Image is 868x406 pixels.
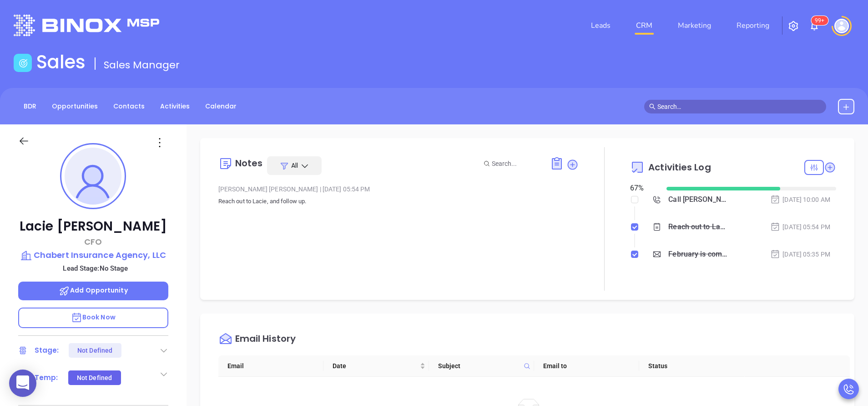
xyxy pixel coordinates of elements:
a: Leads [587,16,614,35]
div: February is coming fast—will Chabert Insurance Agency, LLC be compliant? [668,247,728,261]
a: Contacts [108,99,150,114]
p: Lacie [PERSON_NAME] [18,218,168,235]
sup: 100 [811,16,828,25]
p: Reach out to Lacie, and follow up. [218,196,579,207]
span: | [320,185,321,193]
div: Call [PERSON_NAME] to follow up - [PERSON_NAME] [668,193,728,206]
div: Not Defined [77,370,112,385]
a: BDR [18,99,42,114]
input: Search… [657,102,821,112]
div: Not Defined [77,343,112,358]
span: search [649,103,656,110]
th: Date [323,355,429,377]
div: Stage: [35,344,59,357]
div: 67 % [630,183,655,194]
span: Sales Manager [104,58,180,72]
a: Marketing [674,16,715,35]
img: user [834,19,849,33]
a: Opportunities [46,99,103,114]
input: Search... [492,159,540,169]
a: Activities [155,99,195,114]
th: Email [218,355,323,377]
th: Email to [534,355,639,377]
div: Reach out to Lacie, and follow up. [668,220,728,234]
img: iconNotification [809,21,820,31]
span: Date [333,361,418,371]
p: CFO [18,236,168,248]
span: Book Now [71,313,116,322]
span: Activities Log [648,163,711,172]
a: Reporting [733,16,773,35]
img: logo [14,15,159,36]
div: Email History [235,334,296,346]
a: Chabert Insurance Agency, LLC [18,249,168,262]
div: [DATE] 05:35 PM [770,249,830,259]
span: Subject [438,361,520,371]
span: Add Opportunity [59,286,128,295]
img: iconSetting [788,21,799,31]
p: Lead Stage: No Stage [23,262,168,274]
img: profile-user [65,148,121,205]
a: Calendar [200,99,242,114]
h1: Sales [36,51,86,73]
div: [DATE] 05:54 PM [770,222,830,232]
a: CRM [632,16,656,35]
div: Notes [235,159,263,168]
div: [PERSON_NAME] [PERSON_NAME] [DATE] 05:54 PM [218,182,579,196]
span: All [291,161,298,170]
div: Temp: [35,371,58,385]
th: Status [639,355,744,377]
div: [DATE] 10:00 AM [770,195,830,205]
